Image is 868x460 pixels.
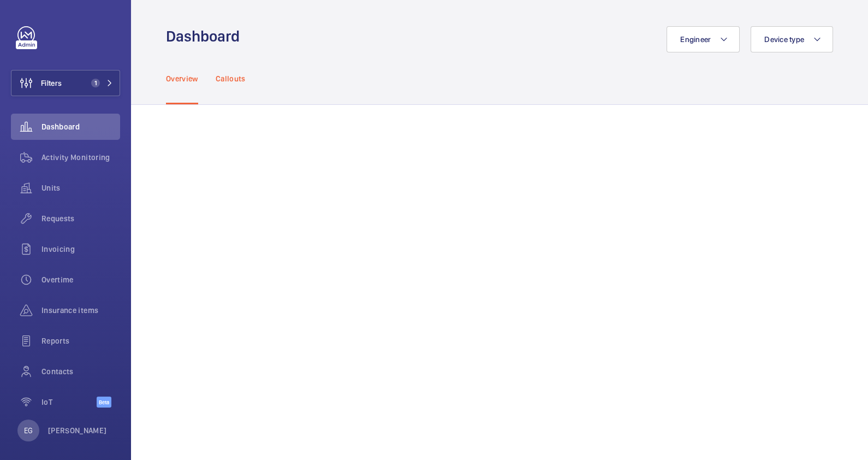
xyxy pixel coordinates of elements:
button: Device type [751,26,833,52]
span: Insurance items [41,305,120,316]
span: 1 [91,79,100,87]
span: Contacts [41,366,120,377]
span: Engineer [680,35,711,44]
button: Engineer [667,26,740,52]
span: Units [41,182,120,193]
span: Filters [41,78,62,89]
p: [PERSON_NAME] [48,425,107,436]
p: Overview [166,73,198,84]
span: Activity Monitoring [41,152,120,163]
span: Reports [41,335,120,346]
span: Beta [97,397,111,408]
button: Filters1 [11,70,120,96]
span: Overtime [41,274,120,285]
span: Device type [764,35,804,44]
span: IoT [41,397,97,408]
p: EG [24,425,33,436]
p: Callouts [216,73,246,84]
span: Dashboard [41,121,120,132]
span: Requests [41,213,120,224]
span: Invoicing [41,244,120,255]
h1: Dashboard [166,26,246,46]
